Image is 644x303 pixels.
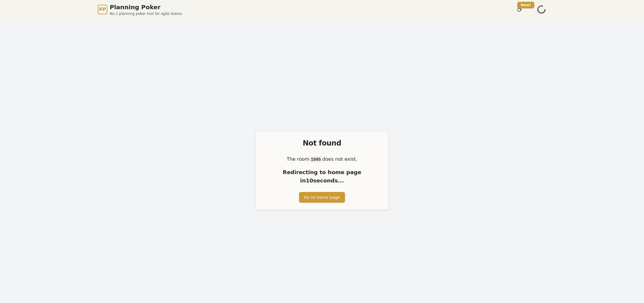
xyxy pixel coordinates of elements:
[263,155,381,163] p: The room does not exist.
[263,168,381,185] p: Redirecting to home page in 10 seconds...
[98,3,182,16] a: PPPlanning PokerNo.1 planning poker tool for agile teams
[99,6,106,13] span: PP
[263,138,381,148] div: Not found
[299,192,345,203] button: Go to home page
[110,3,182,11] span: Planning Poker
[309,156,322,163] code: 1505
[517,2,534,8] div: New!
[110,11,182,16] span: No.1 planning poker tool for agile teams
[514,4,525,15] button: New!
